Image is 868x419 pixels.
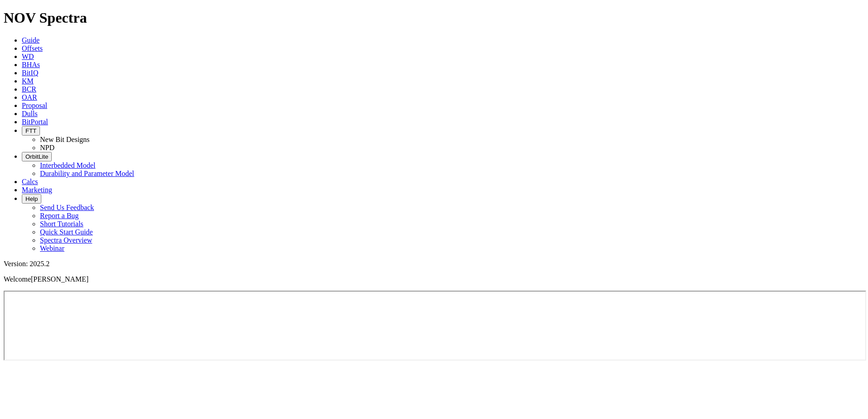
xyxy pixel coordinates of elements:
[31,275,89,283] span: [PERSON_NAME]
[40,220,84,228] a: Short Tutorials
[22,194,41,204] button: Help
[22,186,52,194] a: Marketing
[22,178,38,185] a: Calcs
[4,260,864,268] div: Version: 2025.2
[22,93,37,101] a: OAR
[40,212,79,219] a: Report a Bug
[22,85,36,93] a: BCR
[40,144,54,151] a: NPD
[40,136,89,143] a: New Bit Designs
[22,126,40,136] button: FTT
[25,153,48,160] span: OrbitLite
[22,69,38,77] a: BitIQ
[25,195,38,202] span: Help
[40,228,93,236] a: Quick Start Guide
[22,110,38,117] a: Dulls
[22,102,47,109] a: Proposal
[22,61,40,68] a: BHAs
[4,275,864,283] p: Welcome
[22,152,52,161] button: OrbitLite
[22,77,34,85] a: KM
[4,10,864,26] h1: NOV Spectra
[22,118,48,126] a: BitPortal
[40,204,94,211] a: Send Us Feedback
[40,244,64,252] a: Webinar
[22,36,39,44] a: Guide
[40,161,95,169] a: Interbedded Model
[22,44,43,52] a: Offsets
[22,53,34,60] a: WD
[40,236,92,244] a: Spectra Overview
[25,127,36,134] span: FTT
[40,170,134,177] a: Durability and Parameter Model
